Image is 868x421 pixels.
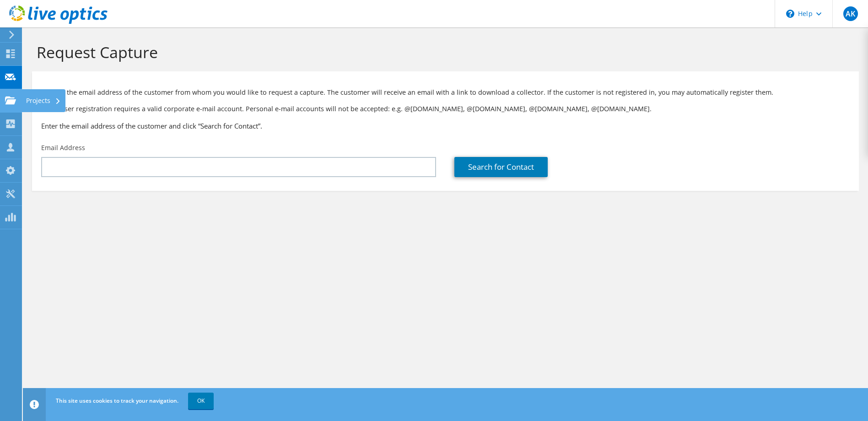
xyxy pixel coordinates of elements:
[56,397,178,405] span: This site uses cookies to track your navigation.
[786,10,794,18] svg: \n
[37,43,850,62] h1: Request Capture
[22,89,65,112] div: Projects
[41,143,85,152] label: Email Address
[188,393,214,409] a: OK
[41,104,850,114] p: Note: User registration requires a valid corporate e-mail account. Personal e-mail accounts will ...
[41,121,850,131] h3: Enter the email address of the customer and click “Search for Contact”.
[41,87,850,97] p: Provide the email address of the customer from whom you would like to request a capture. The cust...
[454,157,548,177] a: Search for Contact
[843,6,858,21] span: AK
